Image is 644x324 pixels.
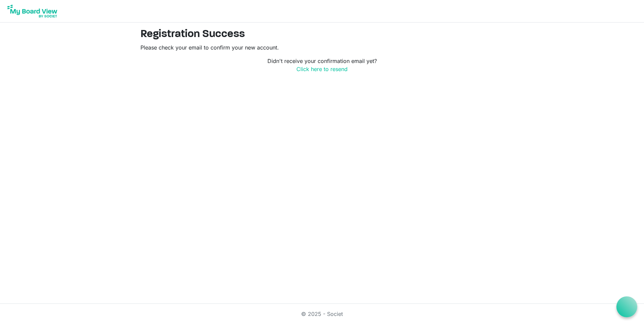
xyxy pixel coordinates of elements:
[140,57,504,73] p: Didn't receive your confirmation email yet?
[5,3,59,20] img: My Board View Logo
[296,66,348,72] a: Click here to resend
[140,43,504,52] p: Please check your email to confirm your new account.
[301,311,343,317] a: © 2025 - Societ
[140,28,504,41] h2: Registration Success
